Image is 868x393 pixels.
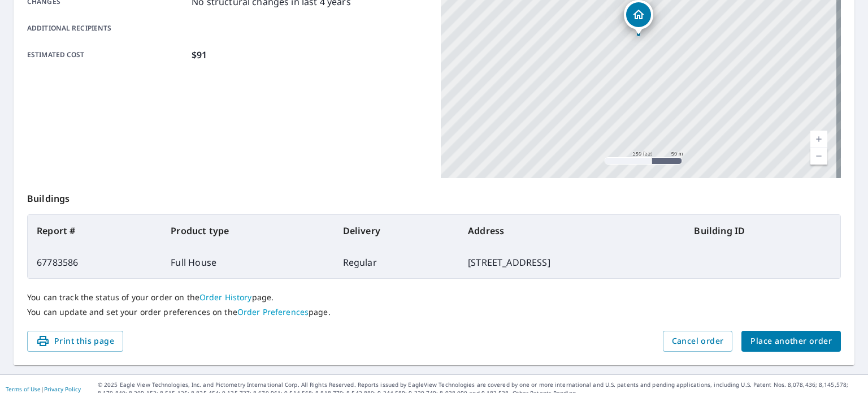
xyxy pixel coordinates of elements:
a: Current Level 17, Zoom Out [810,148,827,165]
p: You can track the status of your order on the page. [27,292,841,303]
a: Order History [199,292,252,303]
p: Additional recipients [27,23,187,33]
p: Estimated cost [27,48,187,62]
span: Print this page [36,334,114,348]
th: Report # [28,215,162,247]
button: Place another order [741,331,841,352]
th: Product type [162,215,333,247]
span: Place another order [750,334,832,348]
span: Cancel order [672,334,724,348]
p: Buildings [27,178,841,214]
td: 67783586 [28,247,162,278]
button: Print this page [27,331,123,352]
td: Regular [334,247,459,278]
a: Order Preferences [237,306,309,317]
p: You can update and set your order preferences on the page. [27,307,841,317]
th: Address [459,215,685,247]
td: Full House [162,247,333,278]
a: Privacy Policy [44,385,81,393]
button: Cancel order [663,331,733,352]
th: Delivery [334,215,459,247]
p: | [6,386,81,392]
a: Current Level 17, Zoom In [810,131,827,148]
p: $91 [192,48,207,62]
td: [STREET_ADDRESS] [459,247,685,278]
th: Building ID [685,215,840,247]
a: Terms of Use [6,385,41,393]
